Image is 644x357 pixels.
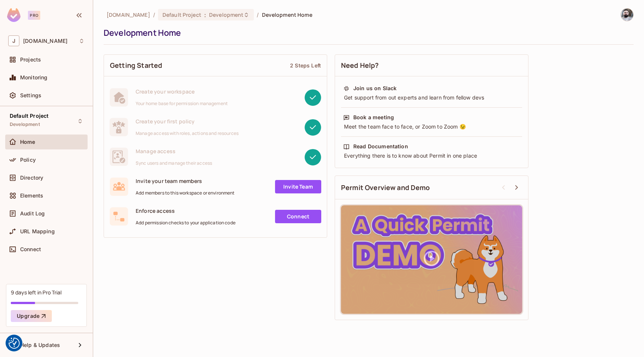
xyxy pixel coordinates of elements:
[275,210,321,223] a: Connect
[136,160,212,166] span: Sync users and manage their access
[9,338,20,349] img: Revisit consent button
[23,38,67,44] span: Workspace: journey.travel
[341,183,430,192] span: Permit Overview and Demo
[343,94,520,101] div: Get support from out experts and learn from fellow devs
[162,11,201,18] span: Default Project
[8,35,19,46] span: J
[10,121,40,127] span: Development
[353,143,408,150] div: Read Documentation
[136,101,228,107] span: Your home base for permission management
[136,130,239,136] span: Manage access with roles, actions and resources
[104,27,630,38] div: Development Home
[275,180,321,193] a: Invite Team
[209,11,243,18] span: Development
[136,220,236,226] span: Add permission checks to your application code
[10,113,48,119] span: Default Project
[353,114,394,121] div: Book a meeting
[20,228,55,234] span: URL Mapping
[136,88,228,95] span: Create your workspace
[110,61,162,70] span: Getting Started
[262,11,312,18] span: Development Home
[20,139,35,145] span: Home
[343,123,520,130] div: Meet the team face to face, or Zoom to Zoom 😉
[136,190,235,196] span: Add members to this workspace or environment
[343,152,520,159] div: Everything there is to know about Permit in one place
[341,61,379,70] span: Need Help?
[257,11,259,18] li: /
[290,62,321,69] div: 2 Steps Left
[107,11,150,18] span: the active workspace
[204,12,206,18] span: :
[9,338,20,349] button: Consent Preferences
[153,11,155,18] li: /
[136,207,236,214] span: Enforce access
[20,57,41,63] span: Projects
[353,85,397,92] div: Join us on Slack
[11,310,52,322] button: Upgrade
[136,118,239,125] span: Create your first policy
[11,289,61,296] div: 9 days left in Pro Trial
[20,175,43,181] span: Directory
[7,8,20,22] img: SReyMgAAAABJRU5ErkJggg==
[621,9,633,21] img: Sam Armitt-Fior
[20,193,43,199] span: Elements
[28,11,40,20] div: Pro
[20,92,41,98] span: Settings
[20,157,36,163] span: Policy
[20,246,41,252] span: Connect
[20,211,45,217] span: Audit Log
[20,342,60,348] span: Help & Updates
[136,148,212,155] span: Manage access
[136,177,235,184] span: Invite your team members
[20,75,48,80] span: Monitoring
